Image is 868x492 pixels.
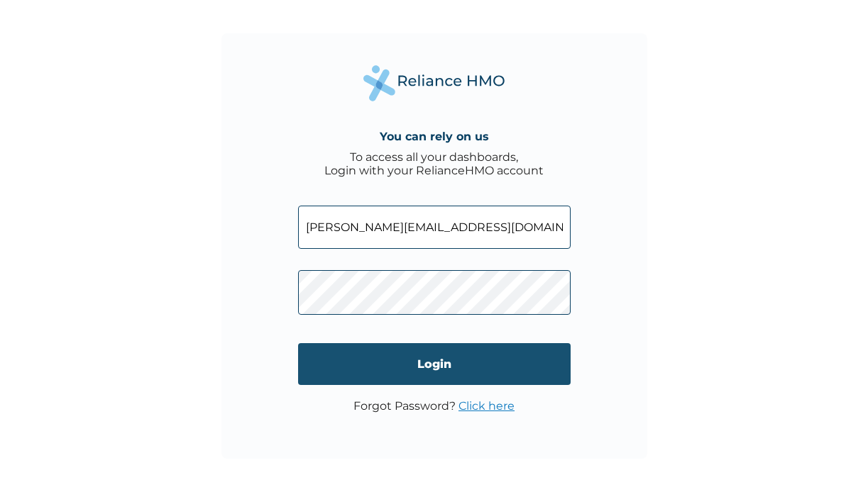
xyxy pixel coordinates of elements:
div: To access all your dashboards, Login with your RelianceHMO account [324,150,544,177]
img: Reliance Health's Logo [363,65,505,101]
a: Click here [458,399,515,413]
input: Email address or HMO ID [298,206,571,249]
p: Forgot Password? [353,399,515,413]
h4: You can rely on us [380,130,489,143]
input: Login [298,343,571,385]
